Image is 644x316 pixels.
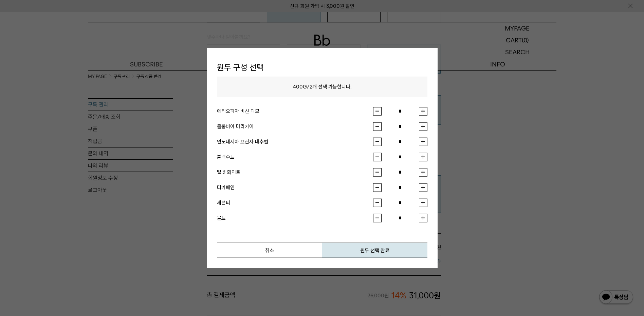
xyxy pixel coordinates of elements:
[217,183,373,192] div: 디카페인
[322,242,427,258] button: 원두 선택 완료
[217,107,373,115] div: 에티오피아 비샨 디모
[217,153,373,161] div: 블랙수트
[217,76,427,97] p: / 개 선택 가능합니다.
[217,58,427,77] h1: 원두 구성 선택
[217,168,373,176] div: 벨벳 화이트
[217,122,373,131] div: 콜롬비아 마라카이
[293,83,307,90] span: 400G
[217,214,373,222] div: 몰트
[217,199,373,207] div: 세븐티
[217,138,373,146] div: 인도네시아 프린자 내추럴
[310,83,312,90] span: 2
[217,242,322,258] button: 취소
